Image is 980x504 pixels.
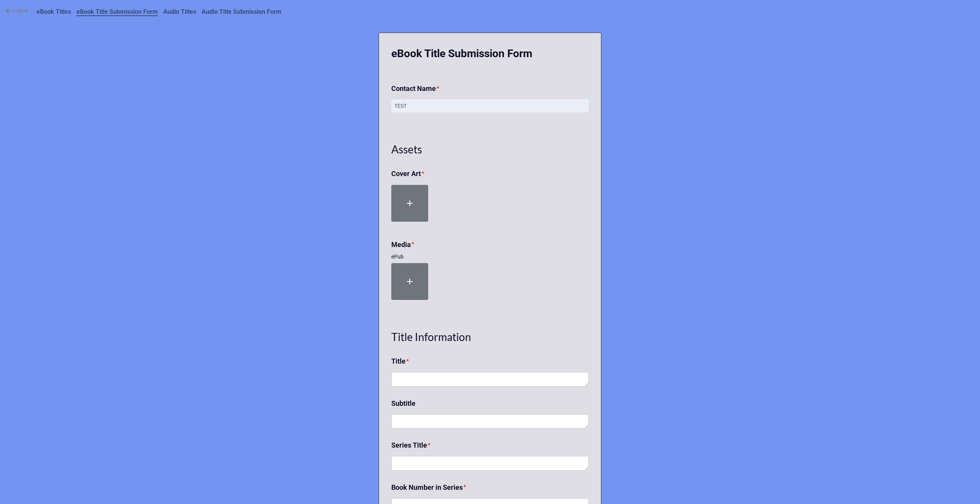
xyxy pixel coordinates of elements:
a: eBook Titles [34,4,74,19]
label: Cover Art [391,168,421,179]
p: ePub [391,253,589,260]
h1: Title Information [391,330,589,344]
b: Audio Titles [163,8,196,15]
label: Series Title [391,440,427,451]
h1: Assets [391,142,589,156]
b: eBook Titles [36,8,71,15]
label: Book Number in Series [391,482,463,493]
label: Title [391,356,406,367]
b: eBook Title Submission Form [391,47,532,60]
a: Audio Title Submission Form [199,4,284,19]
a: Logout [5,7,28,15]
a: Audio Titles [161,4,199,19]
a: eBook Title Submission Form [74,4,161,19]
label: Media [391,239,411,250]
label: Subtitle [391,398,416,409]
b: eBook Title Submission Form [76,8,158,16]
p: TEST [394,102,586,110]
b: Audio Title Submission Form [202,8,281,15]
label: Contact Name [391,83,436,94]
